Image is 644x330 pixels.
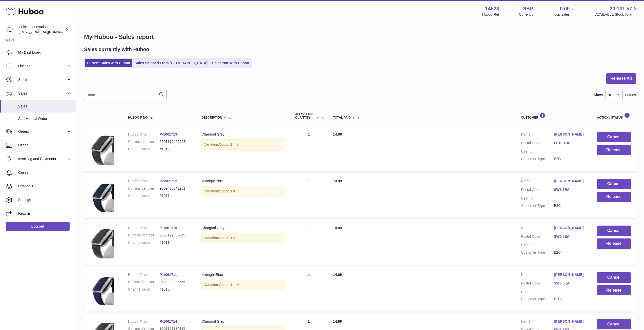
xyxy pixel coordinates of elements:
[333,273,342,277] span: 14.99
[553,12,575,17] span: Total sales
[554,297,587,301] dd: B2C
[554,157,587,161] dd: B2C
[160,280,191,284] dd: 9509988326566
[160,273,177,277] a: P-1061711
[160,147,191,151] dd: #1012
[597,132,631,142] button: Cancel
[128,226,160,230] dt: Huboo P no
[85,59,132,67] a: Current Sales with Huboo
[606,73,636,84] button: Release All
[560,5,570,12] span: 0.00
[18,50,72,55] span: My Dashboard
[219,283,240,287] span: Option 1 = M;
[485,5,499,12] strong: 14528
[554,250,587,255] dd: B2C
[554,187,587,192] a: SW6 6EA
[597,238,631,249] button: Release
[521,226,554,232] dt: Name
[160,193,191,198] dd: #1011
[594,93,603,97] label: Show
[553,5,575,17] a: 0.00 Total sales
[133,59,209,67] a: Sales Shipped From [GEOGRAPHIC_DATA]
[333,179,342,183] span: 14.99
[219,189,239,193] span: Option 1 = L;
[597,145,631,155] button: Release
[18,116,72,121] span: Add Manual Order
[160,186,191,191] dd: 9509475643251
[554,179,587,184] a: [PERSON_NAME]
[128,147,160,151] dt: Channel order
[160,179,177,183] a: P-1061712
[18,77,67,82] span: Stock
[333,132,342,136] span: 14.99
[18,157,67,161] span: Invoicing and Payments
[521,149,554,154] dt: User Id
[84,46,149,53] h2: Sales currently with Huboo
[597,319,631,329] button: Cancel
[160,287,191,292] dd: #1010
[333,319,342,323] span: 14.99
[522,5,533,12] strong: GBP
[18,184,72,189] span: Channels
[521,196,554,201] dt: User Id
[201,280,285,290] div: Variation:
[18,211,72,216] span: Returns
[554,141,587,145] a: LE13 1HU
[201,139,285,150] div: Variation:
[521,281,554,287] dt: Postal Code
[128,132,160,137] dt: Huboo P no
[521,113,587,119] div: Customer
[521,319,554,325] dt: Name
[554,226,587,230] a: [PERSON_NAME]
[521,297,554,301] dt: Customer Type
[597,113,631,119] div: Action / Status
[18,91,67,96] span: Sales
[521,234,554,240] dt: Postal Code
[482,12,499,17] div: Huboo Ref
[597,226,631,236] button: Cancel
[18,129,67,134] span: Orders
[128,193,160,198] dt: Channel order
[160,319,177,323] a: P-1061714
[128,116,148,119] span: Huboo P no
[128,287,160,292] dt: Channel order
[201,179,285,184] div: Midnight Blue
[597,285,631,296] button: Release
[160,226,177,230] a: P-1061715
[521,132,554,138] dt: Name
[128,280,160,284] dt: Current identifier
[160,132,177,136] a: P-1061713
[210,59,251,67] a: Sales Not With Huboo
[333,116,351,119] span: Total paid
[521,157,554,161] dt: Customer Type
[595,12,638,17] span: AVAILABLE Stock Total
[201,116,222,119] span: Description
[6,222,70,231] a: Log out
[160,139,191,144] dd: 9501172499223
[554,132,587,137] a: [PERSON_NAME]
[219,142,240,146] span: Option 1 = S;
[290,127,328,171] td: 1
[89,179,114,212] img: No_background.png
[295,113,315,119] span: ALLOCATED Quantity
[595,5,638,17] a: 20,131.57 AVAILABLE Stock Total
[201,233,285,243] div: Variation:
[521,272,554,278] dt: Name
[201,226,285,230] div: Chargoal Grey
[6,26,14,33] img: aonghus@mycelsius.co.uk
[290,221,328,265] td: 1
[201,132,285,137] div: Chargoal Grey
[610,5,632,12] span: 20,131.57
[521,250,554,255] dt: Customer Type
[128,272,160,277] dt: Huboo P no
[84,33,636,41] h1: My Huboo - Sales report
[597,272,631,283] button: Cancel
[554,319,587,324] a: [PERSON_NAME]
[597,192,631,202] button: Release
[128,186,160,191] dt: Current identifier
[128,179,160,184] dt: Huboo P no
[521,141,554,147] dt: Postal Code
[128,139,160,144] dt: Current identifier
[128,240,160,245] dt: Channel order
[160,240,191,245] dd: #1011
